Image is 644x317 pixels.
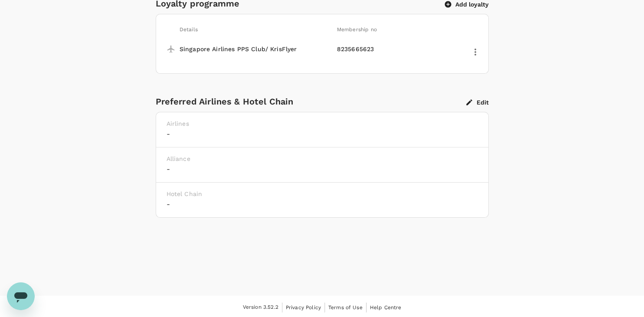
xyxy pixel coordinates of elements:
[370,304,402,310] span: Help Centre
[286,304,321,310] span: Privacy Policy
[167,163,478,175] h6: -
[180,26,198,33] span: Details
[167,190,478,198] p: Hotel Chain
[167,198,478,210] h6: -
[466,98,489,106] button: Edit
[328,303,363,312] a: Terms of Use
[286,303,321,312] a: Privacy Policy
[445,0,489,8] button: Add loyalty
[167,128,478,140] h6: -
[167,119,478,128] p: Airlines
[167,154,478,163] p: Alliance
[337,45,465,53] p: 8235665623
[180,45,333,53] p: Singapore Airlines PPS Club/ KrisFlyer
[156,95,466,108] div: Preferred Airlines & Hotel Chain
[370,303,402,312] a: Help Centre
[337,26,377,33] span: Membership no
[7,282,35,310] iframe: Button to launch messaging window
[328,304,363,310] span: Terms of Use
[243,303,278,312] span: Version 3.52.2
